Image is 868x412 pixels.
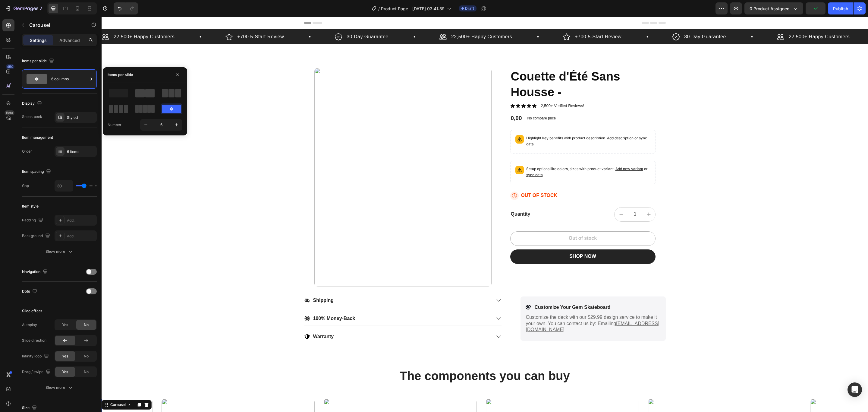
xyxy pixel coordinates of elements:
[67,149,95,154] div: 6 items
[114,2,138,14] div: Undo/Redo
[22,308,42,314] div: Slide effect
[22,287,38,296] div: Dots
[505,119,532,123] span: Add description
[84,369,89,375] span: No
[22,183,29,189] div: Gap
[67,233,95,239] div: Add...
[29,21,80,29] p: Carousel
[22,135,53,140] div: Item management
[22,246,97,257] button: Show more
[425,119,546,129] span: sync data
[62,322,68,328] span: Yes
[833,5,848,12] div: Publish
[2,2,45,14] button: 7
[46,385,74,391] div: Show more
[22,100,43,108] div: Display
[465,6,474,11] span: Draft
[409,233,554,247] button: SHOP NOW
[108,122,121,128] div: Number
[744,2,803,14] button: 0 product assigned
[750,5,790,12] span: 0 product assigned
[22,216,44,224] div: Padding
[212,317,232,323] p: Warranty
[409,51,554,84] h1: Couette d'Été Sans Housse -
[420,176,456,182] p: OUT OF STOCK
[212,299,254,305] p: 100% Money-Back
[8,385,25,391] div: Carousel
[22,382,97,393] button: Show more
[425,150,546,160] span: or
[527,191,540,204] input: quantity
[439,87,483,92] p: 2,500+ Verified Reviews!
[84,322,89,328] span: No
[540,191,554,204] button: increment
[378,5,380,12] span: /
[108,72,133,78] div: Items per slide
[5,110,14,115] div: Beta
[67,115,95,120] div: Styled
[425,118,549,130] p: Highlight key benefits with product description.
[409,194,480,201] div: Quantity
[22,149,32,154] div: Order
[22,322,37,328] div: Autoplay
[22,338,46,343] div: Slide direction
[381,5,445,12] span: Product Page - [DATE] 03:41:59
[425,119,546,129] span: or
[22,168,52,176] div: Item spacing
[62,369,68,375] span: Yes
[848,382,862,397] div: Open Intercom Messenger
[84,353,89,359] span: No
[6,64,14,69] div: 450
[55,180,73,191] input: Auto
[433,287,509,294] p: Customize Your Gem Skateboard
[59,37,80,43] p: Advanced
[22,268,49,276] div: Navigation
[828,2,853,14] button: Publish
[62,353,68,359] span: Yes
[51,72,88,86] div: 6 columns
[22,404,38,412] div: Size
[46,249,74,255] div: Show more
[513,191,527,204] button: decrement
[22,352,50,360] div: Infinity loop
[67,218,95,223] div: Add...
[426,100,454,103] p: No compare price
[22,114,42,119] div: Sneak peek
[514,150,542,154] span: Add new variant
[22,368,52,376] div: Drag / swipe
[424,297,559,316] p: Customize the deck with our $29.99 design service to make it your own. You can contact us by: Ema...
[39,5,42,12] p: 7
[409,214,554,229] button: Out of stock
[102,17,868,412] iframe: Design area
[22,204,39,209] div: Item style
[212,280,232,287] p: Shipping
[467,218,495,225] div: Out of stock
[22,232,51,240] div: Background
[425,149,549,161] p: Setup options like colors, sizes with product variant.
[22,57,55,65] div: Items per slide
[409,97,421,106] div: 0,00
[425,156,441,160] span: sync data
[468,236,495,243] div: SHOP NOW
[30,37,47,43] p: Settings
